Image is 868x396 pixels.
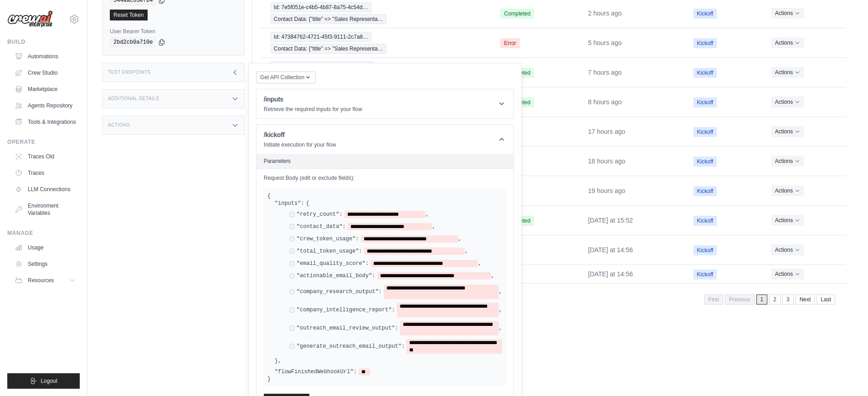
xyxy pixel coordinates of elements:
div: Build [7,38,80,46]
a: 3 [782,294,794,305]
time: September 29, 2025 at 22:11 CDT [588,187,626,194]
button: Actions for execution [771,37,804,48]
span: Completed [500,9,534,19]
label: User Bearer Token [110,28,237,35]
span: , [465,248,468,255]
a: View execution details for Id [271,61,478,83]
a: Usage [11,240,80,255]
a: Traces Old [11,149,80,164]
a: Reset Token [110,10,148,20]
button: Actions for execution [771,156,804,167]
nav: Pagination [260,287,846,310]
time: September 30, 2025 at 08:23 CDT [588,98,622,106]
label: "company_research_output": [297,288,382,295]
button: Actions for execution [771,96,804,107]
time: September 30, 2025 at 15:10 CDT [588,10,622,17]
span: Contact Data: {"title" => "Sales Representa… [271,44,386,54]
nav: Pagination [704,294,835,305]
span: , [432,223,435,230]
span: Kickoff [693,38,717,48]
span: , [278,357,281,365]
h1: /inputs [264,95,362,104]
button: Resources [11,273,80,288]
a: Crew Studio [11,66,80,80]
p: Initiate execution for your flow [264,141,336,148]
span: Error [500,38,520,48]
span: , [499,306,502,314]
p: Retrieve the required inputs for your flow [264,106,362,113]
span: Get API Collection [260,74,304,81]
time: September 30, 2025 at 11:24 CDT [588,39,622,46]
a: View execution details for Id [271,32,478,54]
label: "flowFinishedWebhookUrl": [275,368,357,376]
a: Automations [11,49,80,64]
a: Next [796,294,815,305]
span: , [478,260,481,267]
span: Kickoff [693,269,717,279]
span: Kickoff [693,186,717,196]
h3: Test Endpoints [108,70,151,75]
button: Actions for execution [771,67,804,78]
iframe: Chat Widget [822,352,868,396]
label: "email_quality_score": [297,260,369,267]
a: View execution details for Id [271,2,478,24]
img: Logo [7,10,53,28]
label: "outreach_email_review_output": [297,325,398,332]
span: First [704,294,723,305]
time: September 29, 2025 at 15:52 CDT [588,217,633,224]
label: Request Body (edit or exclude fields): [264,174,506,182]
a: Marketplace [11,82,80,96]
time: September 29, 2025 at 22:38 CDT [588,157,626,165]
span: Kickoff [693,216,717,226]
time: September 29, 2025 at 14:56 CDT [588,270,633,278]
a: Traces [11,166,80,180]
span: Logout [41,377,57,385]
span: Kickoff [693,68,717,78]
span: Kickoff [693,97,717,107]
button: Actions for execution [771,269,804,279]
span: 1 [756,294,768,305]
h1: /kickoff [264,130,336,139]
span: Id: 47934777-b9ca-4a45-84e0-85378… [271,61,373,71]
a: 2 [769,294,781,305]
label: "retry_count": [297,211,343,218]
span: , [499,325,502,332]
div: Manage [7,229,80,237]
a: Last [817,294,835,305]
span: Kickoff [693,157,717,167]
label: "actionable_email_body": [297,272,375,279]
button: Actions for execution [771,126,804,137]
span: Kickoff [693,127,717,137]
span: { [306,200,309,207]
a: LLM Connections [11,182,80,197]
code: 2bd2cb0a710e [110,37,156,48]
label: "company_intelligence_report": [297,306,395,314]
span: Id: 7e5f051e-c4b5-4b87-8a75-4c54d… [271,2,371,12]
a: Tools & Integrations [11,115,80,129]
label: "crew_token_usage": [297,235,359,243]
label: "inputs": [275,200,304,207]
label: "contact_data": [297,223,346,230]
a: Settings [11,257,80,271]
time: September 29, 2025 at 14:56 CDT [588,246,633,254]
button: Actions for execution [771,215,804,226]
span: Id: 47384762-4721-45f3-9111-2c7a8… [271,32,372,42]
label: "generate_outreach_email_output": [297,343,405,350]
span: } [275,357,278,365]
span: Kickoff [693,245,717,255]
span: Previous [725,294,755,305]
span: Kickoff [693,9,717,19]
span: { [267,193,271,199]
a: Agents Repository [11,98,80,113]
time: September 30, 2025 at 10:09 CDT [588,69,622,76]
span: , [426,211,429,218]
button: Logout [7,373,80,389]
time: September 29, 2025 at 23:39 CDT [588,128,626,135]
span: , [491,272,494,279]
button: Get API Collection [256,71,316,83]
button: Actions for execution [771,244,804,255]
label: "total_token_usage": [297,248,362,255]
h3: Actions [108,122,130,128]
span: Resources [28,277,54,284]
